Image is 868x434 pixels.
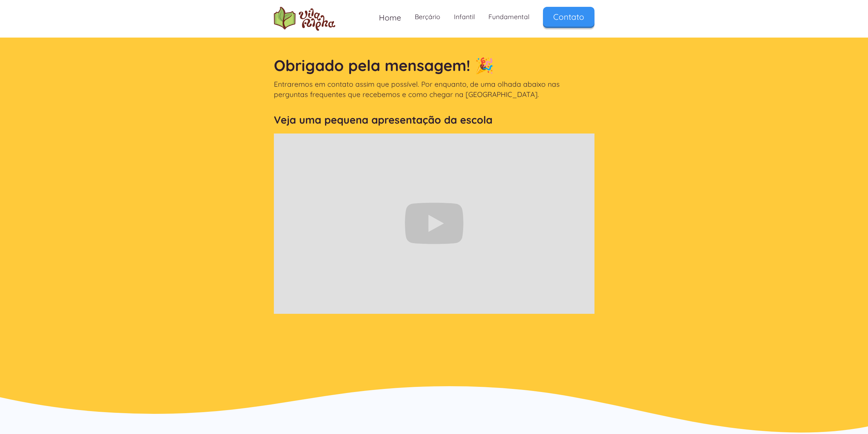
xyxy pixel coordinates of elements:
[274,7,335,31] a: home
[408,7,447,27] a: Berçário
[274,55,594,76] h1: Obrigado pela mensagem! 🎉
[379,13,401,23] span: Home
[543,7,594,27] a: Contato
[274,110,594,130] h2: Veja uma pequena apresentação da escola
[274,7,335,31] img: logo Escola Vila Alpha
[482,7,536,27] a: Fundamental
[447,7,482,27] a: Infantil
[372,7,408,28] a: Home
[274,134,594,314] iframe: Escola Vila Alpha
[274,79,594,99] p: Entraremos em contato assim que possível. Por enquanto, de uma olhada abaixo nas perguntas freque...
